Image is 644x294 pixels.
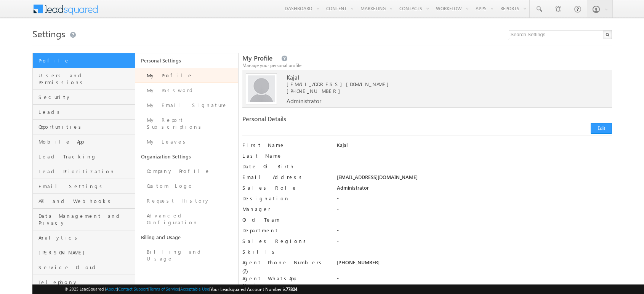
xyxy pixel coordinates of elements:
[135,83,238,98] a: My Password
[337,206,612,216] div: -
[180,286,209,291] a: Acceptable Use
[135,193,238,208] a: Request History
[33,134,135,149] a: Mobile App
[38,72,133,86] span: Users and Permissions
[337,195,612,206] div: -
[38,249,133,256] span: [PERSON_NAME]
[337,174,612,184] div: [EMAIL_ADDRESS][DOMAIN_NAME]
[135,179,238,193] a: Custom Logo
[337,152,612,163] div: -
[242,238,328,244] label: Sales Regions
[33,179,135,194] a: Email Settings
[33,120,135,134] a: Opportunities
[118,286,148,291] a: Contact Support
[135,98,238,113] a: My Email Signature
[242,62,612,69] div: Manage your personal profile
[242,115,422,126] div: Personal Details
[337,275,612,286] div: -
[287,74,582,81] span: Kajal
[135,134,238,149] a: My Leaves
[64,286,297,293] span: © 2025 LeadSquared | | | | |
[135,113,238,134] a: My Report Subscriptions
[242,163,328,170] label: Date Of Birth
[242,259,324,266] label: Agent Phone Numbers
[38,264,133,271] span: Service Cloud
[337,184,612,195] div: Administrator
[38,94,133,101] span: Security
[242,174,328,181] label: Email Address
[287,97,321,104] span: Administrator
[337,248,612,259] div: -
[242,248,328,255] label: Skills
[135,208,238,230] a: Advanced Configuration
[242,152,328,159] label: Last Name
[242,195,328,202] label: Designation
[135,230,238,244] a: Billing and Usage
[242,142,328,149] label: First Name
[38,183,133,190] span: Email Settings
[242,227,328,234] label: Department
[149,286,179,291] a: Terms of Service
[38,234,133,241] span: Analytics
[38,57,133,64] span: Profile
[32,27,65,40] span: Settings
[135,68,238,83] a: My Profile
[242,206,328,213] label: Manager
[287,81,582,88] span: [EMAIL_ADDRESS][DOMAIN_NAME]
[33,164,135,179] a: Lead Prioritization
[33,105,135,120] a: Leads
[337,259,612,270] div: [PHONE_NUMBER]
[242,54,272,62] span: My Profile
[135,164,238,179] a: Company Profile
[38,123,133,130] span: Opportunities
[38,138,133,145] span: Mobile App
[242,216,328,223] label: Old Team
[33,245,135,260] a: [PERSON_NAME]
[337,142,612,152] div: Kajal
[38,198,133,205] span: API and Webhooks
[33,53,135,68] a: Profile
[286,286,297,292] span: 77804
[337,216,612,227] div: -
[33,90,135,105] a: Security
[38,153,133,160] span: Lead Tracking
[591,123,612,134] button: Edit
[242,275,328,289] label: Agent WhatsApp Numbers
[38,168,133,175] span: Lead Prioritization
[135,149,238,164] a: Organization Settings
[33,209,135,230] a: Data Management and Privacy
[33,275,135,290] a: Telephony
[106,286,117,291] a: About
[33,230,135,245] a: Analytics
[33,68,135,90] a: Users and Permissions
[135,53,238,68] a: Personal Settings
[210,286,297,292] span: Your Leadsquared Account Number is
[337,238,612,248] div: -
[509,30,612,39] input: Search Settings
[33,194,135,209] a: API and Webhooks
[33,149,135,164] a: Lead Tracking
[33,260,135,275] a: Service Cloud
[337,227,612,238] div: -
[135,244,238,266] a: Billing and Usage
[38,279,133,286] span: Telephony
[242,184,328,191] label: Sales Role
[38,213,133,226] span: Data Management and Privacy
[287,88,344,94] span: [PHONE_NUMBER]
[38,109,133,115] span: Leads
